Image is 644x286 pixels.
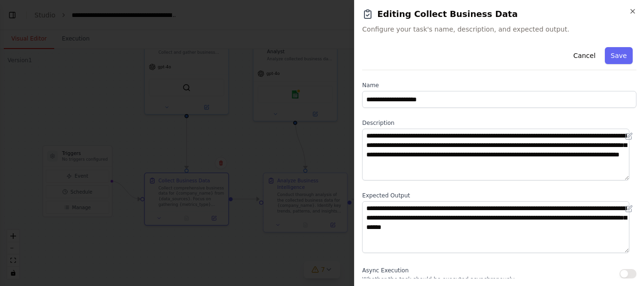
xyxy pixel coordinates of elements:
[362,8,636,21] h2: Editing Collect Business Data
[362,192,636,199] label: Expected Output
[362,82,636,89] label: Name
[362,25,636,34] span: Configure your task's name, description, and expected output.
[362,276,515,283] p: Whether the task should be executed asynchronously.
[568,47,601,64] button: Cancel
[362,267,408,274] span: Async Execution
[623,203,635,214] button: Open in editor
[362,119,636,127] label: Description
[605,47,633,64] button: Save
[623,131,635,142] button: Open in editor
